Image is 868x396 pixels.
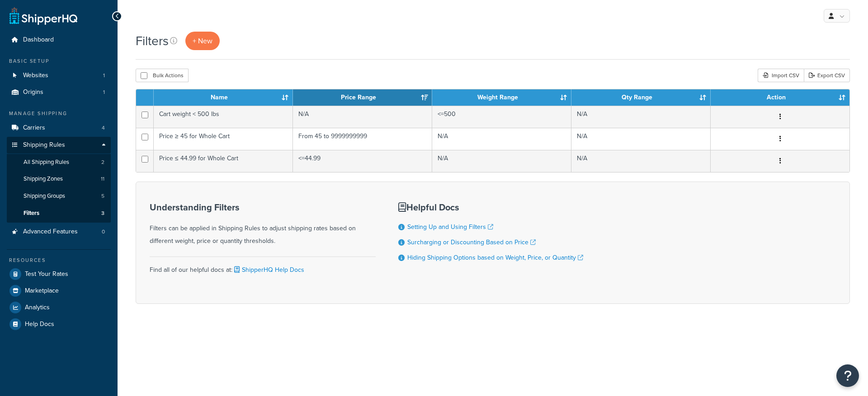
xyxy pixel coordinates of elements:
a: Help Docs [7,316,111,332]
li: Websites [7,67,111,84]
th: Price Range: activate to sort column ascending [293,89,432,106]
div: Resources [7,256,111,264]
span: + New [193,36,212,46]
div: Find all of our helpful docs at: [150,256,376,276]
span: Test Your Rates [25,270,68,278]
button: Bulk Actions [136,69,189,82]
td: N/A [432,128,571,150]
a: Shipping Groups 5 [7,188,111,205]
span: Origins [23,89,43,96]
span: Advanced Features [23,228,78,236]
a: All Shipping Rules 2 [7,154,111,171]
a: Hiding Shipping Options based on Weight, Price, or Quantity [407,253,583,262]
a: Shipping Zones 11 [7,171,111,187]
th: Action: activate to sort column ascending [711,89,849,106]
li: Origins [7,84,111,101]
td: Price ≥ 45 for Whole Cart [154,128,293,150]
td: Price ≤ 44.99 for Whole Cart [154,150,293,172]
div: Import CSV [758,69,804,82]
a: Carriers 4 [7,120,111,136]
td: From 45 to 9999999999 [293,128,432,150]
a: Shipping Rules [7,137,111,154]
td: <=44.99 [293,150,432,172]
a: Advanced Features 0 [7,224,111,240]
li: Shipping Zones [7,171,111,187]
span: Analytics [25,304,50,312]
li: Shipping Rules [7,137,111,223]
li: Shipping Groups [7,188,111,205]
h1: Filters [136,32,169,50]
th: Name: activate to sort column ascending [154,89,293,106]
a: Websites 1 [7,67,111,84]
span: Websites [23,72,48,79]
span: Help Docs [25,321,54,328]
button: Open Resource Center [836,364,859,387]
span: 5 [101,192,104,200]
span: 3 [101,210,104,217]
a: Test Your Rates [7,266,111,282]
a: + New [185,32,220,50]
span: 1 [103,89,105,96]
a: ShipperHQ Home [9,7,77,25]
span: 2 [101,158,104,166]
span: 11 [101,175,104,183]
span: All Shipping Rules [24,158,69,166]
li: Advanced Features [7,224,111,240]
span: 1 [103,72,105,79]
th: Weight Range: activate to sort column ascending [432,89,571,106]
a: Origins 1 [7,84,111,101]
a: Surcharging or Discounting Based on Price [407,238,536,247]
td: N/A [293,106,432,128]
span: 0 [102,228,105,236]
span: 4 [102,124,105,132]
h3: Helpful Docs [398,202,583,212]
span: Filters [24,210,39,217]
td: Cart weight < 500 lbs [154,106,293,128]
td: N/A [571,128,711,150]
td: N/A [571,150,711,172]
th: Qty Range: activate to sort column ascending [571,89,711,106]
li: All Shipping Rules [7,154,111,171]
span: Shipping Zones [24,175,63,183]
div: Basic Setup [7,57,111,65]
a: Setting Up and Using Filters [407,222,493,232]
li: Filters [7,205,111,222]
div: Manage Shipping [7,110,111,117]
h3: Understanding Filters [150,202,376,212]
div: Filters can be applied in Shipping Rules to adjust shipping rates based on different weight, pric... [150,202,376,247]
td: <=500 [432,106,571,128]
td: N/A [571,106,711,128]
a: Export CSV [804,69,850,82]
span: Shipping Rules [23,141,65,149]
li: Carriers [7,120,111,136]
a: ShipperHQ Help Docs [232,265,304,275]
a: Dashboard [7,32,111,48]
a: Marketplace [7,283,111,299]
span: Carriers [23,124,45,132]
span: Marketplace [25,287,59,295]
a: Filters 3 [7,205,111,222]
span: Shipping Groups [24,192,65,200]
span: Dashboard [23,36,54,44]
td: N/A [432,150,571,172]
a: Analytics [7,299,111,316]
